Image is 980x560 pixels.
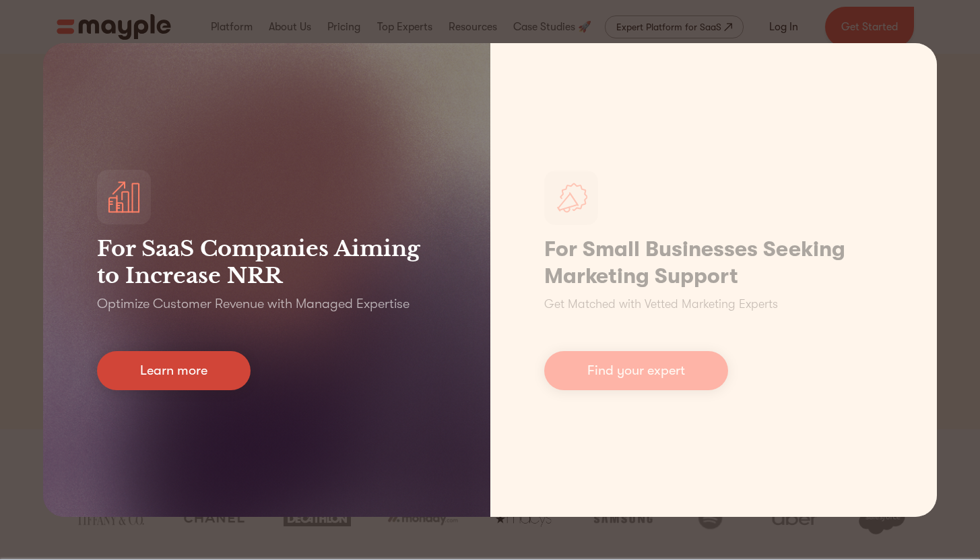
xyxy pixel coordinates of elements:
a: Learn more [97,351,251,390]
p: Optimize Customer Revenue with Managed Expertise [97,294,410,313]
h1: For Small Businesses Seeking Marketing Support [544,236,884,290]
h3: For SaaS Companies Aiming to Increase NRR [97,235,436,289]
p: Get Matched with Vetted Marketing Experts [544,295,778,313]
a: Find your expert [544,351,728,390]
